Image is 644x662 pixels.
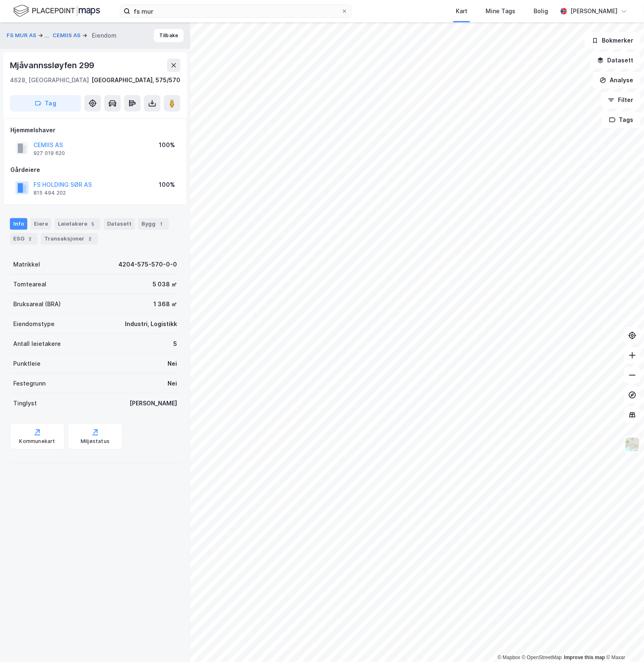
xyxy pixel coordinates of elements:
[89,220,97,228] div: 5
[10,125,180,135] div: Hjemmelshaver
[173,339,177,349] div: 5
[138,218,169,230] div: Bygg
[153,279,177,289] div: 5 038 ㎡
[590,52,641,69] button: Datasett
[130,5,341,17] input: Søk på adresse, matrikkel, gårdeiere, leietakere eller personer
[92,31,117,40] div: Eiendom
[19,438,55,445] div: Kommunekart
[602,112,641,128] button: Tags
[86,235,94,243] div: 2
[104,218,135,230] div: Datasett
[456,6,467,16] div: Kart
[486,6,515,16] div: Mine Tags
[13,339,61,349] div: Antall leietakere
[10,75,89,85] div: 4628, [GEOGRAPHIC_DATA]
[26,235,34,243] div: 2
[603,622,644,662] div: Kontrollprogram for chat
[13,319,55,329] div: Eiendomstype
[34,190,66,196] div: 815 494 202
[31,218,51,230] div: Eiere
[10,218,27,230] div: Info
[570,6,618,16] div: [PERSON_NAME]
[34,150,65,157] div: 927 019 620
[153,299,177,309] div: 1 368 ㎡
[13,398,37,408] div: Tinglyst
[13,260,40,269] div: Matrikkel
[44,31,49,40] div: ...
[81,438,110,445] div: Miljøstatus
[498,655,520,661] a: Mapbox
[534,6,548,16] div: Bolig
[13,299,61,309] div: Bruksareal (BRA)
[603,622,644,662] iframe: Chat Widget
[564,655,605,661] a: Improve this map
[168,379,177,388] div: Nei
[522,655,562,661] a: OpenStreetMap
[118,260,177,269] div: 4204-575-570-0-0
[13,379,45,388] div: Festegrunn
[129,398,177,408] div: [PERSON_NAME]
[13,359,41,369] div: Punktleie
[585,32,641,49] button: Bokmerker
[10,165,180,175] div: Gårdeiere
[13,4,100,18] img: logo.f888ab2527a4732fd821a326f86c7f29.svg
[10,233,38,245] div: ESG
[601,92,641,108] button: Filter
[159,180,175,190] div: 100%
[10,59,96,72] div: Mjåvannssløyfen 299
[159,140,175,150] div: 100%
[157,220,165,228] div: 1
[91,75,180,85] div: [GEOGRAPHIC_DATA], 575/570
[154,29,184,42] button: Tilbake
[625,437,640,452] img: Z
[53,31,82,40] button: CEMIIS AS
[593,72,641,88] button: Analyse
[55,218,101,230] div: Leietakere
[10,95,81,112] button: Tag
[41,233,98,245] div: Transaksjoner
[7,31,38,40] button: FS MUR AS
[125,319,177,329] div: Industri, Logistikk
[168,359,177,369] div: Nei
[13,279,46,289] div: Tomteareal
